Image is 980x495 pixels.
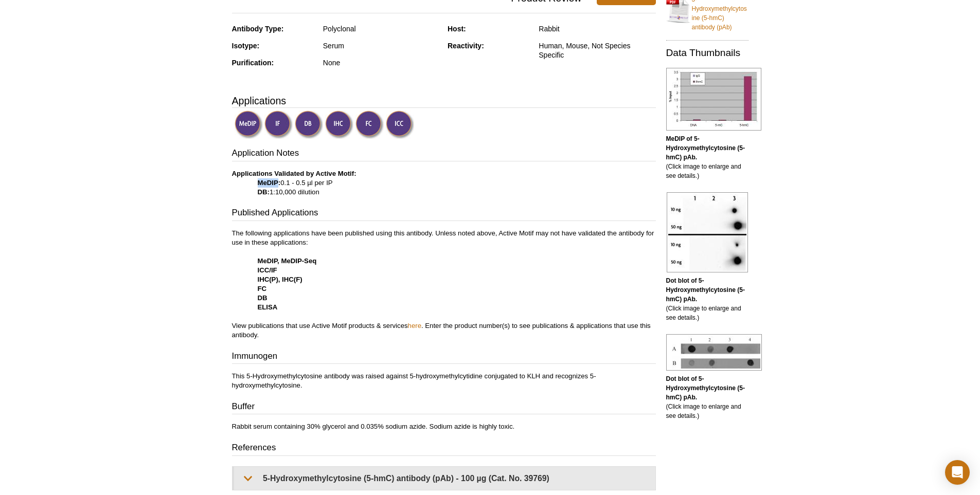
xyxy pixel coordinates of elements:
[666,334,762,371] img: 5-Hydroxymethylcytosine (5-hmC) antibody (pAb) tested by dot blot analysis.
[258,303,278,311] strong: ELISA
[539,41,655,60] div: Human, Mouse, Not Species Specific
[232,169,656,197] p: 0.1 - 0.5 µl per IP 1:10,000 dilution
[325,111,353,139] img: Immunohistochemistry Validated
[666,375,745,401] b: Dot blot of 5-Hydroxymethylcytosine (5-hmC) pAb.
[232,59,274,67] strong: Purification:
[945,460,970,485] div: Open Intercom Messenger
[232,207,656,221] h3: Published Applications
[232,372,656,390] p: This 5-Hydroxymethylcytosine antibody was raised against 5-hydroxymethylcytidine conjugated to KL...
[258,276,302,283] strong: IHC(P), IHC(F)
[232,400,656,415] h3: Buffer
[235,111,263,139] img: Methyl-DNA Immunoprecipitation Validated
[666,134,749,180] p: (Click image to enlarge and see details.)
[258,285,267,292] strong: FC
[323,24,440,33] div: Polyclonal
[258,188,270,196] strong: DB:
[232,93,656,108] h3: Applications
[667,192,748,272] img: 5-Hydroxymethylcytosine (5-hmC) antibody (pAb) tested by dot blot analysis.
[232,229,656,340] p: The following applications have been published using this antibody. Unless noted above, Active Mo...
[232,170,357,177] b: Applications Validated by Active Motif:
[408,322,421,329] a: here
[258,294,268,302] strong: DB
[355,111,384,139] img: Flow Cytometry Validated
[232,25,284,33] strong: Antibody Type:
[295,111,323,139] img: Dot Blot Validated
[323,41,440,50] div: Serum
[666,135,745,161] b: MeDIP of 5-Hydroxymethylcytosine (5-hmC) pAb.
[264,111,293,139] img: Immunofluorescence Validated
[258,266,277,274] strong: ICC/IF
[448,25,466,33] strong: Host:
[666,276,749,322] p: (Click image to enlarge and see details.)
[232,147,656,161] h3: Application Notes
[258,179,281,187] strong: MeDIP:
[232,42,260,50] strong: Isotype:
[666,277,745,303] b: Dot blot of 5-Hydroxymethylcytosine (5-hmC) pAb.
[323,58,440,67] div: None
[666,48,749,58] h2: Data Thumbnails
[258,257,317,265] strong: MeDIP, MeDIP-Seq
[666,68,761,131] img: 5-Hydroxymethylcytosine (5-hmC) antibody (pAb) tested by MeDIP analysis.
[232,422,656,431] p: Rabbit serum containing 30% glycerol and 0.035% sodium azide. Sodium azide is highly toxic.
[232,350,656,364] h3: Immunogen
[666,374,749,420] p: (Click image to enlarge and see details.)
[539,24,655,33] div: Rabbit
[386,111,414,139] img: Immunocytochemistry Validated
[232,442,656,456] h3: References
[448,42,484,50] strong: Reactivity:
[234,467,655,490] summary: 5-Hydroxymethylcytosine (5-hmC) antibody (pAb) - 100 µg (Cat. No. 39769)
